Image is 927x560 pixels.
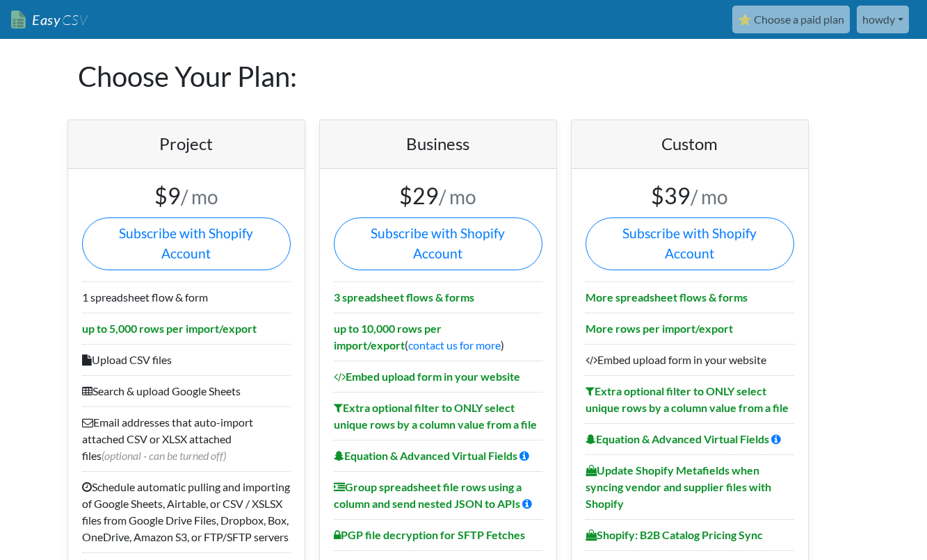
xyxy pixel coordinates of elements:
[334,290,474,304] b: 3 spreadsheet flows & forms
[586,432,769,445] b: Equation & Advanced Virtual Fields
[586,344,794,375] li: Embed upload form in your website
[11,6,88,34] a: EasyCSV
[334,401,537,431] b: Extra optional filter to ONLY select unique rows by a column value from a file
[82,134,291,154] h4: Project
[586,290,748,304] b: More spreadsheet flows & forms
[857,6,909,33] a: howdy
[586,322,733,335] b: More rows per import/export
[82,183,291,209] h3: $9
[334,449,517,462] b: Equation & Advanced Virtual Fields
[586,384,789,414] b: Extra optional filter to ONLY select unique rows by a column value from a file
[82,471,291,552] li: Schedule automatic pulling and importing of Google Sheets, Airtable, or CSV / XSLSX files from Go...
[82,281,291,313] li: 1 spreadsheet flow & form
[586,463,771,510] b: Update Shopify Metafields when syncing vendor and supplier files with Shopify
[82,344,291,375] li: Upload CSV files
[61,11,88,28] span: CSV
[586,217,794,270] a: Subscribe with Shopify Account
[439,185,476,208] small: / mo
[586,183,794,209] h3: $39
[102,449,226,462] span: (optional - can be turned off)
[334,528,525,541] b: PGP file decryption for SFTP Fetches
[586,134,794,154] h4: Custom
[732,6,850,33] a: ⭐ Choose a paid plan
[82,375,291,406] li: Search & upload Google Sheets
[334,183,542,209] h3: $29
[334,217,542,270] a: Subscribe with Shopify Account
[691,185,728,208] small: / mo
[82,322,257,335] b: up to 5,000 rows per import/export
[334,313,542,361] li: ( )
[334,370,520,383] b: Embed upload form in your website
[78,39,850,114] h1: Choose Your Plan:
[334,134,542,154] h4: Business
[181,185,218,208] small: / mo
[82,217,291,270] a: Subscribe with Shopify Account
[334,480,522,510] b: Group spreadsheet file rows using a column and send nested JSON to APIs
[408,338,501,352] a: contact us for more
[586,528,763,541] b: Shopify: B2B Catalog Pricing Sync
[334,322,442,352] b: up to 10,000 rows per import/export
[82,406,291,471] li: Email addresses that auto-import attached CSV or XLSX attached files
